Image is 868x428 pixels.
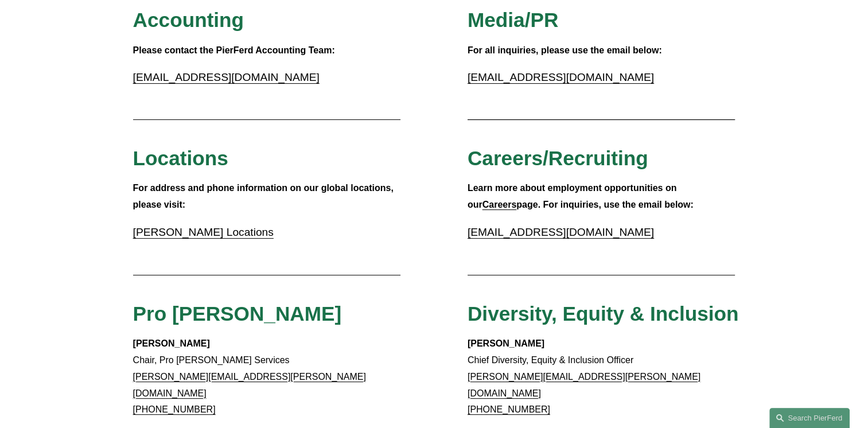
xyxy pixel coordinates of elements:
[468,147,648,169] span: Careers/Recruiting
[133,226,274,238] a: [PERSON_NAME] Locations
[133,9,244,31] span: Accounting
[133,336,401,418] p: Chair, Pro [PERSON_NAME] Services
[468,372,700,398] a: [PERSON_NAME][EMAIL_ADDRESS][PERSON_NAME][DOMAIN_NAME]
[468,183,679,209] strong: Learn more about employment opportunities on our
[133,338,210,348] strong: [PERSON_NAME]
[769,408,850,428] a: Search this site
[468,9,558,31] span: Media/PR
[468,71,654,83] a: [EMAIL_ADDRESS][DOMAIN_NAME]
[133,147,228,169] span: Locations
[133,404,216,414] a: [PHONE_NUMBER]
[468,45,662,55] strong: For all inquiries, please use the email below:
[468,302,739,325] span: Diversity, Equity & Inclusion
[468,226,654,238] a: [EMAIL_ADDRESS][DOMAIN_NAME]
[468,404,550,414] a: [PHONE_NUMBER]
[468,336,735,418] p: Chief Diversity, Equity & Inclusion Officer
[516,200,694,209] strong: page. For inquiries, use the email below:
[133,183,396,209] strong: For address and phone information on our global locations, please visit:
[133,71,320,83] a: [EMAIL_ADDRESS][DOMAIN_NAME]
[133,302,342,325] span: Pro [PERSON_NAME]
[133,372,366,398] a: [PERSON_NAME][EMAIL_ADDRESS][PERSON_NAME][DOMAIN_NAME]
[133,45,335,55] strong: Please contact the PierFerd Accounting Team:
[482,200,517,209] a: Careers
[468,338,544,348] strong: [PERSON_NAME]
